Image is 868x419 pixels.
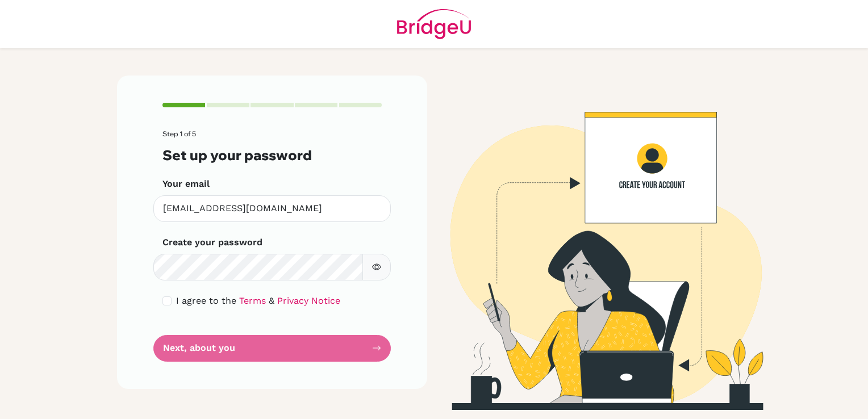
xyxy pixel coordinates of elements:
span: & [269,295,274,306]
a: Privacy Notice [277,295,340,306]
span: Step 1 of 5 [162,129,196,138]
input: Insert your email* [153,195,391,222]
label: Create your password [162,236,262,249]
label: Your email [162,177,210,191]
a: Terms [239,295,266,306]
span: I agree to the [176,295,236,306]
h3: Set up your password [162,147,382,164]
